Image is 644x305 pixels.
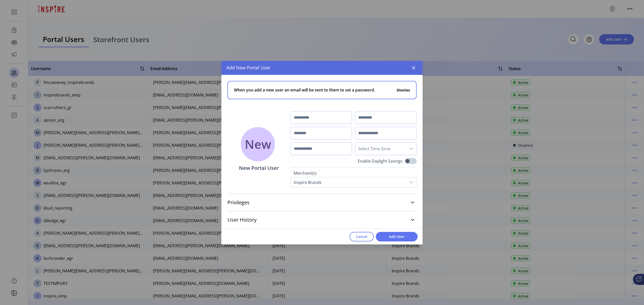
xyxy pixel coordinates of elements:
[227,200,250,205] span: Privileges
[227,197,417,208] a: Privileges
[239,164,279,172] p: New Portal User
[382,234,411,239] span: Add User
[226,64,270,71] span: Add New Portal User
[355,143,406,155] span: Select Time Zone
[406,143,416,155] div: dropdown trigger
[245,135,271,153] span: New
[291,177,325,187] div: Inspire Brands
[349,232,374,241] button: Cancel
[234,84,375,96] span: When you add a new user an email will be sent to them to set a password.
[227,214,417,225] a: User History
[376,232,418,241] button: Add User
[356,234,367,239] span: Cancel
[397,87,410,93] button: Dismiss
[294,170,414,177] label: Merchant(s)
[227,217,257,222] span: User History
[358,158,403,164] label: Enable Daylight Savings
